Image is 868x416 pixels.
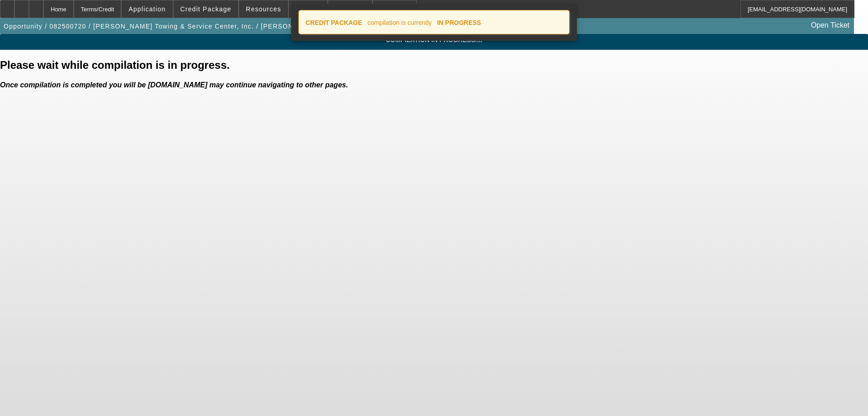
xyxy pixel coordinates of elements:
button: Resources [239,0,288,18]
button: Credit Package [174,0,238,18]
span: Credit Package [180,5,231,13]
strong: CREDIT PACKAGE [306,19,362,26]
span: compilation is currently [368,19,432,26]
button: Application [122,0,172,18]
a: Open Ticket [807,18,853,33]
strong: IN PROGRESS [437,19,481,26]
span: Opportunity / 082500720 / [PERSON_NAME] Towing & Service Center, Inc. / [PERSON_NAME] [4,23,320,30]
span: Compilation in progress.... [7,36,861,43]
span: Resources [246,5,281,13]
span: Application [128,5,165,13]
